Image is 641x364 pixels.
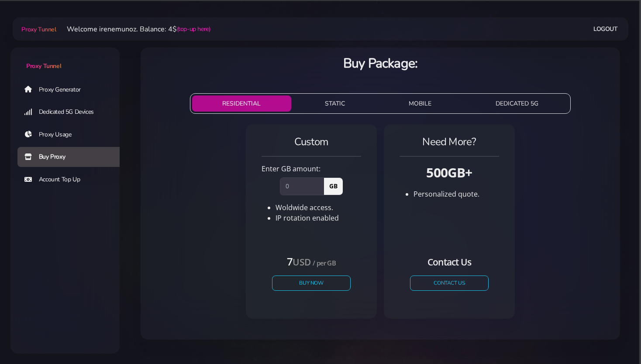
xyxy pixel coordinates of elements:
h4: 7 [272,254,351,269]
button: RESIDENTIAL [192,95,291,112]
button: DEDICATED 5G [465,95,569,112]
a: Dedicated 5G Devices [17,102,127,122]
a: Account Top Up [17,170,127,190]
small: USD [293,256,310,268]
a: Proxy Usage [17,125,127,145]
div: Enter GB amount: [256,163,366,174]
button: MOBILE [379,95,462,112]
a: Proxy Tunnel [10,48,120,71]
h4: Need More? [400,135,499,149]
span: Proxy Tunnel [21,25,56,34]
li: Woldwide access. [276,202,361,213]
span: Proxy Tunnel [26,62,61,70]
a: CONTACT US [410,276,489,291]
small: / per GB [313,259,336,267]
span: GB [324,177,343,195]
iframe: Webchat Widget [599,322,630,353]
a: Logout [593,21,618,37]
li: Welcome irenemunoz. Balance: 4$ [56,24,210,34]
small: Contact Us [427,256,471,268]
h4: Custom [262,135,361,149]
li: Personalized quote. [414,189,499,199]
h3: Buy Package: [148,54,613,72]
button: STATIC [295,95,376,112]
a: (top-up here) [177,24,210,34]
li: IP rotation enabled [276,213,361,223]
input: 0 [280,177,324,195]
button: Buy Now [272,276,351,291]
a: Proxy Generator [17,79,127,99]
a: Proxy Tunnel [20,22,56,36]
a: Buy Proxy [17,147,127,167]
h3: 500GB+ [400,163,499,181]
